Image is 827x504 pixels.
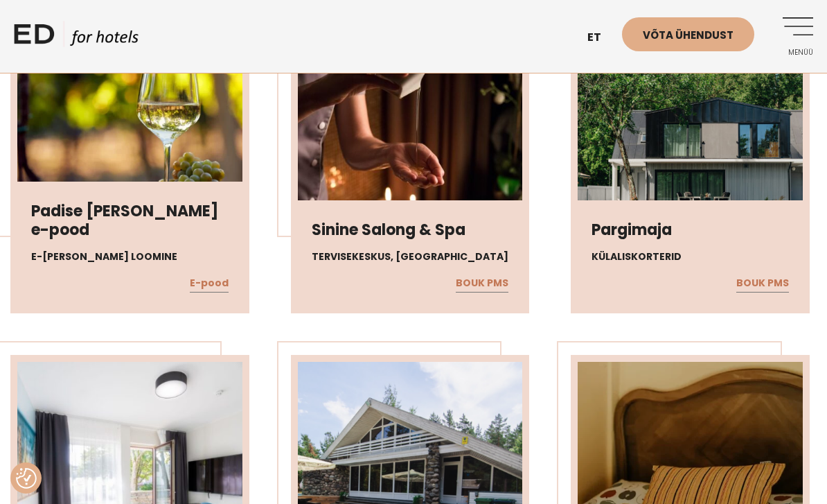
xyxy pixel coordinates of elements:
a: et [580,21,622,55]
a: Menüü [775,17,813,55]
a: ED HOTELS [14,21,139,55]
a: E-pood [190,275,229,293]
button: Nõusolekueelistused [16,468,37,489]
h4: E-[PERSON_NAME] loomine [31,250,229,264]
a: BOUK PMS [736,275,789,293]
img: Revisit consent button [16,468,37,489]
h4: Külaliskorterid [592,250,789,264]
a: Võta ühendust [622,17,754,51]
img: TUN2663-scaled-1-450x450.jpg [578,26,803,258]
span: Menüü [775,49,813,57]
h3: Sinine Salong & Spa [312,221,509,239]
img: valge_vein_mois-scaled-1-450x450.webp [17,26,242,258]
h3: Padise [PERSON_NAME] e-pood [31,202,229,239]
h3: Pargimaja [592,221,789,239]
h4: Tervisekeskus, [GEOGRAPHIC_DATA] [312,250,509,264]
img: 488614949_18491043856011959_6736887068689441040_n-450x450.jpg [298,26,523,258]
a: BOUK PMS [456,275,508,293]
